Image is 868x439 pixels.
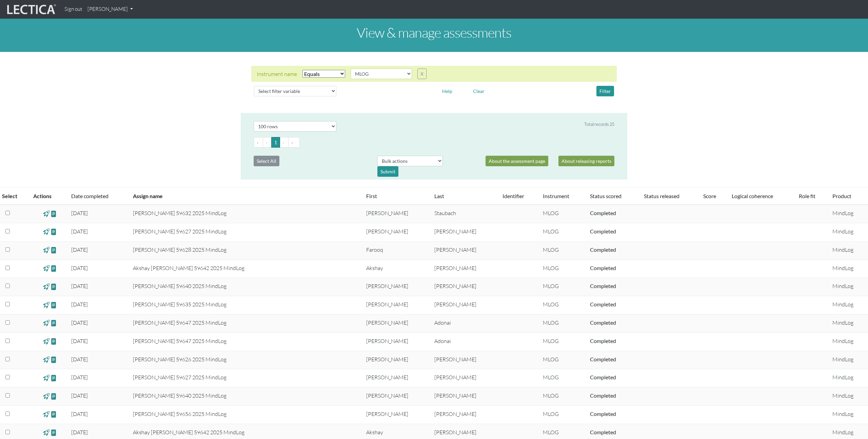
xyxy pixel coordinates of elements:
[539,405,586,424] td: MLOG
[362,278,430,296] td: [PERSON_NAME]
[703,193,716,199] a: Score
[51,356,57,364] span: view
[51,392,57,400] span: view
[51,429,57,437] span: view
[590,374,616,380] a: Completed = assessment has been completed; CS scored = assessment has been CLAS scored; LS scored...
[362,332,430,351] td: [PERSON_NAME]
[43,374,50,382] span: view
[362,260,430,278] td: Akshay
[43,319,50,327] span: view
[590,246,616,253] a: Completed = assessment has been completed; CS scored = assessment has been CLAS scored; LS scored...
[596,86,614,96] button: Filter
[430,278,498,296] td: [PERSON_NAME]
[362,351,430,369] td: [PERSON_NAME]
[254,137,614,148] ul: Pagination
[51,301,57,309] span: view
[430,314,498,332] td: Adonai
[539,241,586,260] td: MLOG
[590,338,616,344] a: Completed = assessment has been completed; CS scored = assessment has been CLAS scored; LS scored...
[129,188,362,205] th: Assign name
[29,188,67,205] th: Actions
[439,87,455,94] a: Help
[543,193,569,199] a: Instrument
[430,205,498,223] td: Staubach
[828,241,868,260] td: MindLog
[539,332,586,351] td: MLOG
[590,265,616,271] a: Completed = assessment has been completed; CS scored = assessment has been CLAS scored; LS scored...
[828,351,868,369] td: MindLog
[85,3,136,16] a: [PERSON_NAME]
[67,351,129,369] td: [DATE]
[502,193,524,199] a: Identifier
[129,260,362,278] td: Akshay [PERSON_NAME] 59642 2025 MindLog
[51,246,57,254] span: view
[129,369,362,387] td: [PERSON_NAME] 59627 2025 MindLog
[590,429,616,435] a: Completed = assessment has been completed; CS scored = assessment has been CLAS scored; LS scored...
[732,193,773,199] a: Logical coherence
[430,405,498,424] td: [PERSON_NAME]
[430,260,498,278] td: [PERSON_NAME]
[430,351,498,369] td: [PERSON_NAME]
[67,278,129,296] td: [DATE]
[430,223,498,241] td: [PERSON_NAME]
[51,319,57,327] span: view
[129,278,362,296] td: [PERSON_NAME] 59640 2025 MindLog
[590,392,616,399] a: Completed = assessment has been completed; CS scored = assessment has been CLAS scored; LS scored...
[51,228,57,236] span: view
[362,387,430,406] td: [PERSON_NAME]
[590,283,616,289] a: Completed = assessment has been completed; CS scored = assessment has been CLAS scored; LS scored...
[129,332,362,351] td: [PERSON_NAME] 59647 2025 MindLog
[254,156,279,166] button: Select All
[67,205,129,223] td: [DATE]
[644,193,679,199] a: Status released
[67,314,129,332] td: [DATE]
[558,156,614,166] a: About releasing reports
[828,314,868,332] td: MindLog
[539,369,586,387] td: MLOG
[257,70,297,78] div: Instrument name
[67,296,129,314] td: [DATE]
[362,314,430,332] td: [PERSON_NAME]
[67,332,129,351] td: [DATE]
[828,296,868,314] td: MindLog
[799,193,815,199] a: Role fit
[43,392,50,400] span: view
[67,241,129,260] td: [DATE]
[43,210,50,217] span: view
[590,411,616,417] a: Completed = assessment has been completed; CS scored = assessment has been CLAS scored; LS scored...
[129,241,362,260] td: [PERSON_NAME] 59628 2025 MindLog
[832,193,851,199] a: Product
[366,193,377,199] a: First
[43,301,50,309] span: view
[51,210,57,217] span: view
[129,314,362,332] td: [PERSON_NAME] 59647 2025 MindLog
[828,405,868,424] td: MindLog
[828,223,868,241] td: MindLog
[828,205,868,223] td: MindLog
[43,265,50,272] span: view
[590,301,616,307] a: Completed = assessment has been completed; CS scored = assessment has been CLAS scored; LS scored...
[43,338,50,345] span: view
[430,296,498,314] td: [PERSON_NAME]
[430,332,498,351] td: Adonai
[67,223,129,241] td: [DATE]
[43,283,50,290] span: view
[129,205,362,223] td: [PERSON_NAME] 59632 2025 MindLog
[51,374,57,382] span: view
[539,223,586,241] td: MLOG
[590,193,622,199] a: Status scored
[71,193,108,199] a: Date completed
[417,69,427,79] button: X
[43,228,50,236] span: view
[434,193,444,199] a: Last
[486,156,548,166] a: About the assessment page
[590,319,616,326] a: Completed = assessment has been completed; CS scored = assessment has been CLAS scored; LS scored...
[43,411,50,418] span: view
[43,356,50,364] span: view
[362,241,430,260] td: Farooq
[439,86,455,96] button: Help
[51,338,57,345] span: view
[470,86,488,96] button: Clear
[62,3,85,16] a: Sign out
[129,223,362,241] td: [PERSON_NAME] 59627 2025 MindLog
